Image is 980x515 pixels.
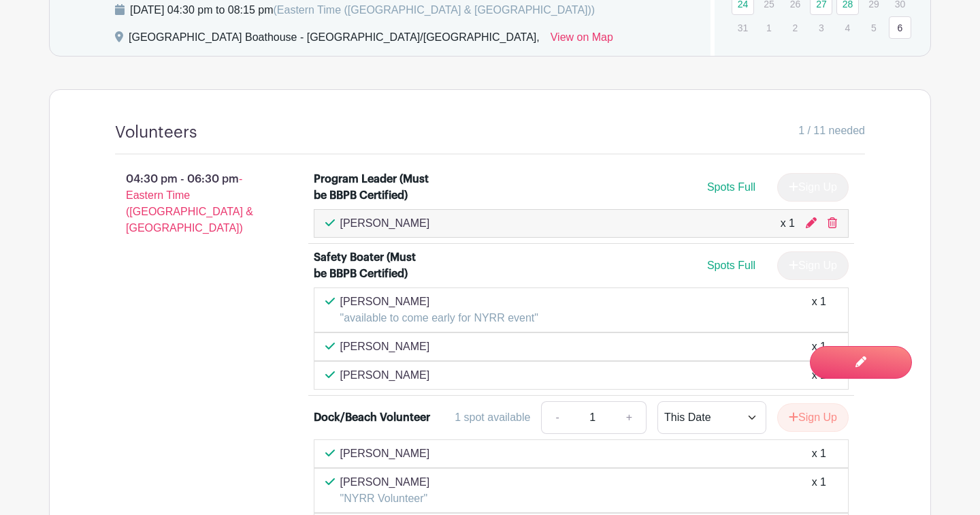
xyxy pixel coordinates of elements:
[812,294,826,326] div: x 1
[541,401,572,434] a: -
[340,474,430,490] p: [PERSON_NAME]
[130,2,595,18] div: [DATE] 04:30 pm to 08:15 pm
[314,249,431,282] div: Safety Boater (Must be BBPB Certified)
[340,294,538,310] p: [PERSON_NAME]
[781,215,795,232] div: x 1
[340,490,430,507] p: "NYRR Volunteer"
[612,401,647,434] a: +
[273,4,595,16] span: (Eastern Time ([GEOGRAPHIC_DATA] & [GEOGRAPHIC_DATA]))
[340,446,430,462] p: [PERSON_NAME]
[777,403,849,432] button: Sign Up
[340,215,430,232] p: [PERSON_NAME]
[126,173,253,234] span: - Eastern Time ([GEOGRAPHIC_DATA] & [GEOGRAPHIC_DATA])
[812,446,826,462] div: x 1
[340,367,430,384] p: [PERSON_NAME]
[314,409,430,426] div: Dock/Beach Volunteer
[340,310,538,326] p: "available to come early for NYRR event"
[836,17,859,38] p: 4
[810,17,832,38] p: 3
[93,166,292,242] p: 04:30 pm - 06:30 pm
[115,123,197,142] h4: Volunteers
[707,181,755,193] span: Spots Full
[340,339,430,355] p: [PERSON_NAME]
[784,17,806,38] p: 2
[798,123,865,139] span: 1 / 11 needed
[757,17,780,38] p: 1
[812,474,826,507] div: x 1
[707,260,755,271] span: Spots Full
[551,29,613,51] a: View on Map
[732,17,754,38] p: 31
[314,171,431,204] div: Program Leader (Must be BBPB Certified)
[129,29,540,51] div: [GEOGRAPHIC_DATA] Boathouse - [GEOGRAPHIC_DATA]/[GEOGRAPHIC_DATA],
[889,16,911,39] a: 6
[455,409,530,426] div: 1 spot available
[812,339,826,355] div: x 1
[862,17,885,38] p: 5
